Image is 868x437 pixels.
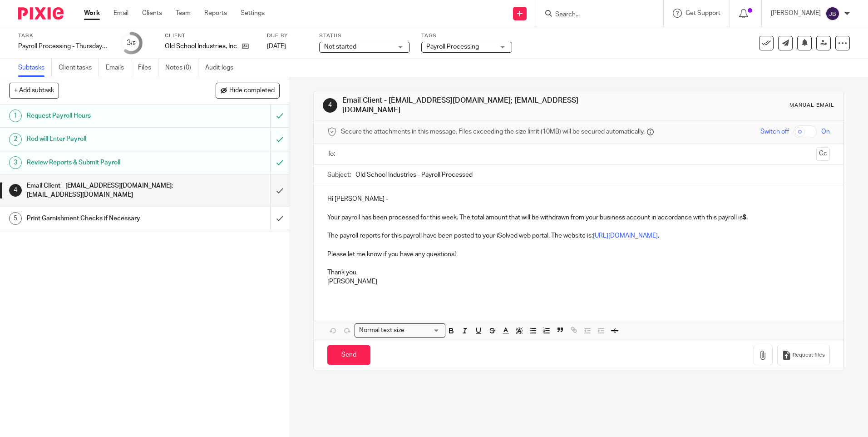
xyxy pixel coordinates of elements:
[816,147,830,161] button: Cc
[426,44,479,50] span: Payroll Processing
[327,277,829,286] p: [PERSON_NAME]
[267,43,286,50] span: [DATE]
[165,42,237,51] p: Old School Industries, Inc.
[18,59,52,77] a: Subtasks
[327,259,829,278] p: Thank you,
[407,326,440,335] input: Search for option
[165,32,256,40] label: Client
[323,98,337,113] div: 4
[18,32,109,40] label: Task
[327,231,829,240] p: The payroll reports for this payroll have been posted to your iSolved web portal. The website is: .
[165,59,198,77] a: Notes (0)
[793,352,825,359] span: Request files
[59,59,99,77] a: Client tasks
[84,9,100,18] a: Work
[341,127,645,136] span: Secure the attachments in this message. Files exceeding the size limit (10MB) will be secured aut...
[357,326,406,335] span: Normal text size
[355,323,445,338] div: Search for option
[241,9,265,18] a: Settings
[327,149,337,159] label: To:
[9,184,22,197] div: 4
[324,44,356,50] span: Not started
[771,9,821,18] p: [PERSON_NAME]
[327,345,370,365] input: Send
[127,38,136,48] div: 3
[319,32,410,40] label: Status
[554,11,636,19] input: Search
[686,10,720,16] span: Get Support
[18,7,64,20] img: Pixie
[131,41,136,46] small: /5
[777,345,830,365] button: Request files
[9,133,22,146] div: 2
[9,156,22,169] div: 3
[204,9,227,18] a: Reports
[113,9,128,18] a: Email
[27,212,183,225] h1: Print Garnishment Checks if Necessary
[27,179,183,202] h1: Email Client - [EMAIL_ADDRESS][DOMAIN_NAME]; [EMAIL_ADDRESS][DOMAIN_NAME]
[421,32,512,40] label: Tags
[216,83,280,98] button: Hide completed
[825,6,840,21] img: svg%3E
[327,170,351,179] label: Subject:
[106,59,131,77] a: Emails
[327,240,829,259] p: Please let me know if you have any questions!
[821,127,830,136] span: On
[327,204,829,222] p: Your payroll has been processed for this week. The total amount that will be withdrawn from your ...
[9,109,22,122] div: 1
[743,214,746,221] strong: $
[176,9,191,18] a: Team
[27,132,183,146] h1: Rod will Enter Payroll
[18,42,109,51] div: Payroll Processing - Thursdays - Old School Industries
[9,83,59,98] button: + Add subtask
[229,87,275,94] span: Hide completed
[205,59,240,77] a: Audit logs
[789,102,834,109] div: Manual email
[342,96,598,115] h1: Email Client - [EMAIL_ADDRESS][DOMAIN_NAME]; [EMAIL_ADDRESS][DOMAIN_NAME]
[267,32,308,40] label: Due by
[142,9,162,18] a: Clients
[138,59,158,77] a: Files
[760,127,789,136] span: Switch off
[593,233,658,239] a: [URL][DOMAIN_NAME]
[27,156,183,169] h1: Review Reports & Submit Payroll
[27,109,183,123] h1: Request Payroll Hours
[9,212,22,225] div: 5
[327,194,829,204] p: Hi [PERSON_NAME] -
